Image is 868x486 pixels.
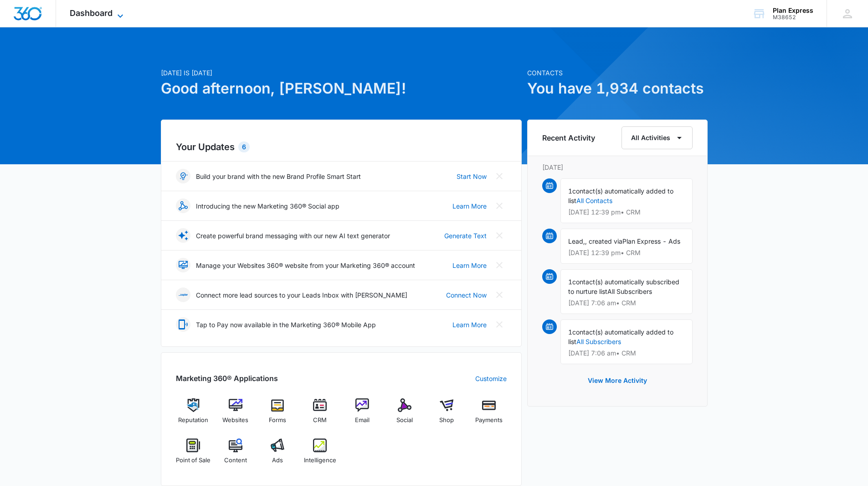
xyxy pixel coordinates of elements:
[176,140,507,154] h2: Your Updates
[568,278,572,286] span: 1
[568,187,572,195] span: 1
[576,338,621,345] a: All Subscribers
[568,187,673,204] span: contact(s) automatically added to list
[303,439,338,471] a: Intelligence
[260,398,295,431] a: Forms
[568,328,572,336] span: 1
[475,416,503,425] span: Payments
[568,350,685,356] p: [DATE] 7:06 am • CRM
[579,370,656,392] button: View More Activity
[218,398,253,431] a: Websites
[444,231,487,240] a: Generate Text
[568,209,685,215] p: [DATE] 12:39 pm • CRM
[429,398,464,431] a: Shop
[452,201,487,211] a: Learn More
[70,8,113,18] span: Dashboard
[576,197,612,204] a: All Contacts
[178,416,208,425] span: Reputation
[176,456,211,465] span: Point of Sale
[218,439,253,471] a: Content
[621,126,693,149] button: All Activities
[196,320,376,329] p: Tap to Pay now available in the Marketing 360® Mobile App
[527,78,708,99] h1: You have 1,934 contacts
[568,250,685,256] p: [DATE] 12:39 pm • CRM
[492,258,507,272] button: Close
[773,7,813,14] div: account name
[568,328,673,345] span: contact(s) automatically added to list
[176,398,211,431] a: Reputation
[224,456,247,465] span: Content
[196,290,407,300] p: Connect more lead sources to your Leads Inbox with [PERSON_NAME]
[176,439,211,471] a: Point of Sale
[568,237,585,245] span: Lead,
[446,290,487,300] a: Connect Now
[492,199,507,213] button: Close
[607,287,652,295] span: All Subscribers
[452,320,487,329] a: Learn More
[492,228,507,243] button: Close
[196,231,390,240] p: Create powerful brand messaging with our new AI text generator
[269,416,286,425] span: Forms
[345,398,380,431] a: Email
[472,398,507,431] a: Payments
[527,68,708,78] p: Contacts
[196,172,361,181] p: Build your brand with the new Brand Profile Smart Start
[161,78,522,99] h1: Good afternoon, [PERSON_NAME]!
[176,373,278,384] h2: Marketing 360® Applications
[396,416,413,425] span: Social
[492,317,507,332] button: Close
[475,374,507,383] a: Customize
[452,261,487,270] a: Learn More
[568,300,685,306] p: [DATE] 7:06 am • CRM
[568,278,679,295] span: contact(s) automatically subscribed to nurture list
[622,237,680,245] span: Plan Express - Ads
[773,14,813,21] div: account id
[303,398,338,431] a: CRM
[355,416,370,425] span: Email
[238,141,250,152] div: 6
[387,398,422,431] a: Social
[222,416,248,425] span: Websites
[457,172,487,181] a: Start Now
[542,132,595,143] h6: Recent Activity
[196,261,415,270] p: Manage your Websites 360® website from your Marketing 360® account
[439,416,454,425] span: Shop
[542,162,693,172] p: [DATE]
[304,456,336,465] span: Intelligence
[492,169,507,183] button: Close
[313,416,327,425] span: CRM
[585,237,622,245] span: , created via
[272,456,283,465] span: Ads
[260,439,295,471] a: Ads
[196,201,339,211] p: Introducing the new Marketing 360® Social app
[492,287,507,302] button: Close
[161,68,522,78] p: [DATE] is [DATE]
